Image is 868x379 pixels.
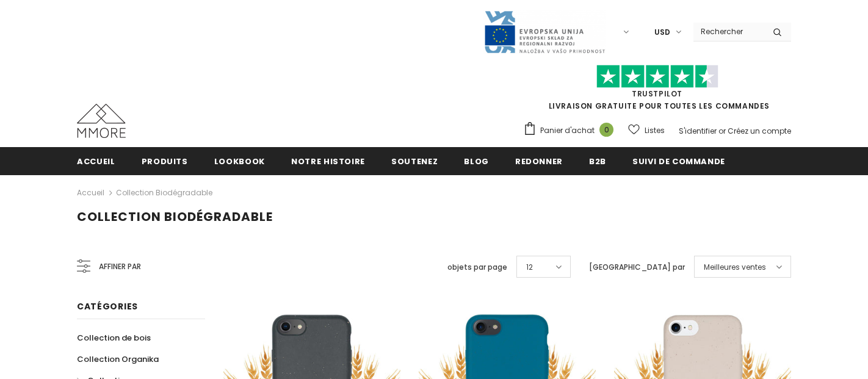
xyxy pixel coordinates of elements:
[596,65,718,88] img: Faites confiance aux étoiles pilotes
[77,353,159,365] span: Collection Organika
[77,348,159,370] a: Collection Organika
[645,125,665,137] span: Listes
[391,147,438,175] a: soutenez
[447,261,507,273] label: objets par page
[464,156,489,167] span: Blog
[77,104,126,138] img: Cas MMORE
[515,147,563,175] a: Redonner
[77,156,115,167] span: Accueil
[483,26,606,37] a: Javni Razpis
[77,300,138,312] span: Catégories
[540,125,595,137] span: Panier d'achat
[515,156,563,167] span: Redonner
[116,187,212,198] a: Collection biodégradable
[214,156,265,167] span: Lookbook
[632,147,725,175] a: Suivi de commande
[142,156,188,167] span: Produits
[77,147,115,175] a: Accueil
[589,147,606,175] a: B2B
[291,156,365,167] span: Notre histoire
[77,186,104,200] a: Accueil
[693,23,764,40] input: Search Site
[77,327,151,348] a: Collection de bois
[718,126,726,136] span: or
[728,126,791,136] a: Créez un compte
[679,126,717,136] a: S'identifier
[464,147,489,175] a: Blog
[214,147,265,175] a: Lookbook
[77,332,151,344] span: Collection de bois
[628,120,665,141] a: Listes
[632,88,682,99] a: TrustPilot
[142,147,188,175] a: Produits
[654,26,670,38] span: USD
[523,121,620,140] a: Panier d'achat 0
[483,10,606,54] img: Javni Razpis
[77,208,273,225] span: Collection biodégradable
[523,70,791,111] span: LIVRAISON GRATUITE POUR TOUTES LES COMMANDES
[704,261,766,273] span: Meilleures ventes
[589,261,685,273] label: [GEOGRAPHIC_DATA] par
[632,156,725,167] span: Suivi de commande
[99,260,141,273] span: Affiner par
[526,261,533,273] span: 12
[599,123,613,137] span: 0
[589,156,606,167] span: B2B
[291,147,365,175] a: Notre histoire
[391,156,438,167] span: soutenez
